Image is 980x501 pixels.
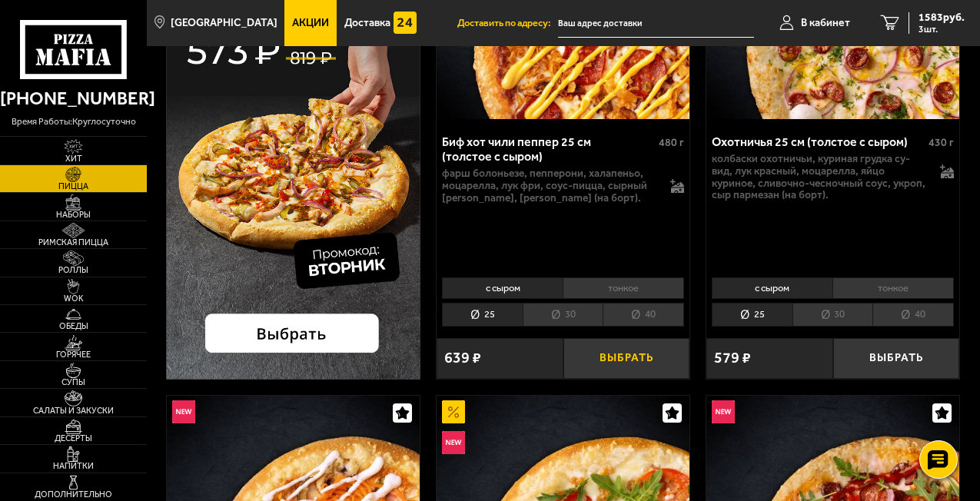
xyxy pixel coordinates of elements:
[457,18,558,28] span: Доставить по адресу:
[442,168,660,204] p: фарш болоньезе, пепперони, халапеньо, моцарелла, лук фри, соус-пицца, сырный [PERSON_NAME], [PERS...
[344,18,390,28] span: Доставка
[558,9,754,38] input: Ваш адрес доставки
[442,303,523,327] li: 25
[801,18,850,28] span: В кабинет
[442,134,655,164] div: Биф хот чили пеппер 25 см (толстое с сыром)
[171,18,277,28] span: [GEOGRAPHIC_DATA]
[558,9,754,38] span: Ленинградская область, Всеволожский район, Бугры, Тихая улица, 7к5
[792,303,873,327] li: 30
[712,400,735,423] img: Новинка
[919,12,965,23] span: 1583 руб.
[603,303,684,327] li: 40
[394,12,417,35] img: 15daf4d41897b9f0e9f617042186c801.svg
[712,153,930,202] p: колбаски охотничьи, куриная грудка су-вид, лук красный, моцарелла, яйцо куриное, сливочно-чесночн...
[712,134,925,149] div: Охотничья 25 см (толстое с сыром)
[872,303,954,327] li: 40
[712,277,832,299] li: с сыром
[919,25,965,34] span: 3 шт.
[172,400,195,423] img: Новинка
[563,277,684,299] li: тонкое
[832,277,954,299] li: тонкое
[712,303,792,327] li: 25
[444,350,481,366] span: 639 ₽
[833,338,960,379] button: Выбрать
[442,431,465,454] img: Новинка
[442,277,563,299] li: с сыром
[292,18,329,28] span: Акции
[442,400,465,423] img: Акционный
[563,338,690,379] button: Выбрать
[659,136,684,149] span: 480 г
[929,136,954,149] span: 430 г
[714,350,751,366] span: 579 ₽
[523,303,603,327] li: 30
